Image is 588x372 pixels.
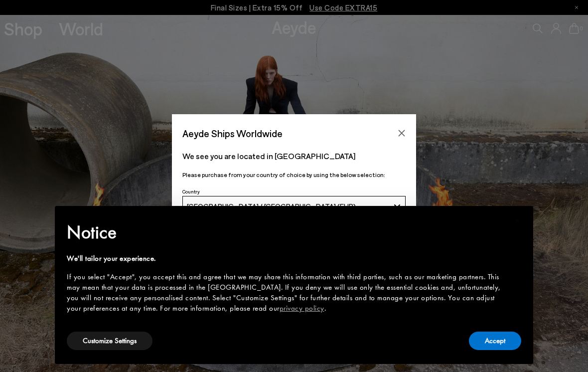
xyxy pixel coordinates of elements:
[182,170,406,180] p: Please purchase from your country of choice by using the below selection:
[280,303,324,313] a: privacy policy
[514,213,521,228] span: ×
[505,209,529,233] button: Close this notice
[182,150,406,162] p: We see you are located in [GEOGRAPHIC_DATA]
[67,253,505,264] div: We'll tailor your experience.
[67,219,505,245] h2: Notice
[469,332,521,350] button: Accept
[182,125,283,142] span: Aeyde Ships Worldwide
[182,188,200,194] span: Country
[67,272,505,314] div: If you select "Accept", you accept this and agree that we may share this information with third p...
[394,126,409,141] button: Close
[67,332,152,350] button: Customize Settings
